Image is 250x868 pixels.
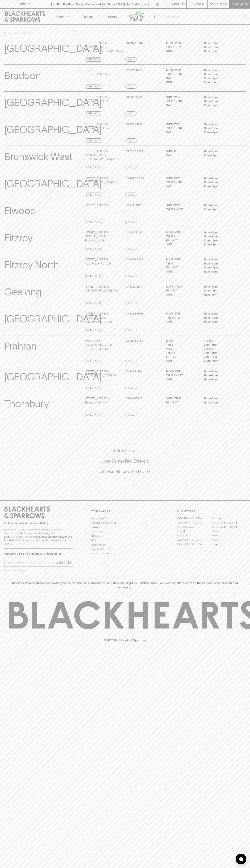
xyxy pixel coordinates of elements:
p: 9am – 6pm [204,351,236,355]
a: Stores [100,9,125,24]
p: 0 [224,3,226,5]
p: FRI - SAT [166,239,198,243]
a: [GEOGRAPHIC_DATA] [177,538,211,542]
a: Shipping Information [91,547,159,551]
a: Call [125,111,137,116]
p: Elwood [4,203,36,218]
p: [STREET_ADDRESS][PERSON_NAME] , [GEOGRAPHIC_DATA] [85,312,125,324]
a: Directions [85,57,102,62]
p: 11am – 8pm [204,176,236,181]
a: Call [125,193,137,197]
a: Geelong [211,533,246,538]
p: [STREET_ADDRESS][PERSON_NAME] , [GEOGRAPHIC_DATA] VIC 3067 [85,41,125,53]
p: Fri - Sat [166,401,198,405]
a: Fitzroy [211,529,246,533]
a: [GEOGRAPHIC_DATA] [211,525,246,529]
p: 11am – 8pm [204,41,236,45]
a: Directions [85,386,102,390]
p: SAT [166,184,198,189]
p: FRI - SAT [166,289,198,293]
p: 11am – 8pm [204,320,236,324]
p: 10am – 9pm [204,184,236,189]
p: MON - WED [166,231,198,235]
p: Checkout [231,2,247,6]
p: SAT [166,153,198,158]
p: [GEOGRAPHIC_DATA] [4,41,102,56]
p: SAT [166,76,198,80]
p: FRI - SAT [166,266,198,270]
a: FAQ's [91,538,159,543]
p: SUN [166,270,198,274]
a: Braddon [211,516,246,521]
a: Call [125,413,137,417]
a: Call [125,220,137,224]
p: Brunswick West [4,149,72,164]
p: 03 9415 8092 [125,231,143,235]
a: Directions [85,111,102,116]
a: Careers [91,525,159,529]
p: 10am – 8pm [204,289,236,293]
p: 11am – 9pm [204,72,236,76]
a: [GEOGRAPHIC_DATA] [177,542,211,546]
a: Directions [85,301,102,305]
h5: Click & Collect [4,448,246,454]
p: 03 9380 1831 [125,122,142,126]
p: 03 6234 8696 [125,312,143,316]
p: [STREET_ADDRESS] , [GEOGRAPHIC_DATA] 3220 [85,285,119,293]
p: 11am – 8pm [204,312,236,316]
p: OUR STORES [177,509,246,513]
a: [GEOGRAPHIC_DATA] [177,521,211,525]
p: SAT [166,130,198,134]
a: Business & Bulk Gifting [91,521,159,525]
p: MON - WED [166,68,198,72]
a: Directions [85,220,102,224]
p: THURS - SAT [166,208,198,212]
p: 11am – 8pm [204,396,236,401]
p: MON [166,339,198,343]
a: Call [125,386,137,390]
p: 11am – 8pm [204,149,236,153]
p: Shop 15 , [STREET_ADDRESS] [85,68,109,76]
img: bubble-icon [239,857,243,861]
p: 9am – 7pm [204,355,236,359]
p: 10am – 8pm [204,208,236,212]
p: 11am – 8pm [204,270,236,274]
a: Directions [85,84,102,89]
p: 11am – 9pm [204,235,236,239]
p: 03 7300 6721 [125,149,143,153]
p: FRI - SAT [166,355,198,359]
a: Elwood [177,529,211,533]
p: THURS - SAT [166,373,198,378]
h5: Uber Same-Day Delivery [4,458,246,464]
p: 03 5242 8109 [125,285,142,289]
p: SUN [166,243,198,247]
p: THURS [166,235,198,239]
a: Bottle Drop FAQ's [91,516,159,521]
a: Directions [85,359,102,363]
p: FIND US [19,2,31,6]
a: Brunswick West [177,525,211,529]
p: Blackhearts & Sparrows acknowledges the traditional Custodians of land throughout [GEOGRAPHIC_DAT... [7,581,243,589]
p: THURS - FRI [166,72,198,76]
p: THURS [166,351,198,355]
p: Sun - Thur [166,396,198,401]
a: Fitzroy North [177,533,211,538]
button: SUBSCRIBE [55,559,73,567]
div: Call to action block [4,433,246,493]
p: SUN [166,49,198,53]
p: [GEOGRAPHIC_DATA] [4,176,102,191]
p: SUN - WED [166,203,198,208]
p: Shop [56,14,64,19]
p: Subscribe to The Blackhearts Newsletter [4,552,73,556]
strong: Liquor License #32064953 [39,535,72,538]
a: Directions [85,247,102,251]
p: 10am – 8pm [204,243,236,247]
button: Shop [50,9,75,24]
p: SUN - WED [166,122,198,126]
p: 03 9381 2129 [125,95,142,99]
p: Prahran [4,339,36,354]
a: Prahran [211,538,246,542]
input: Search stores [13,30,73,36]
p: THURS - FRI [166,180,198,184]
p: SUN [166,80,198,84]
